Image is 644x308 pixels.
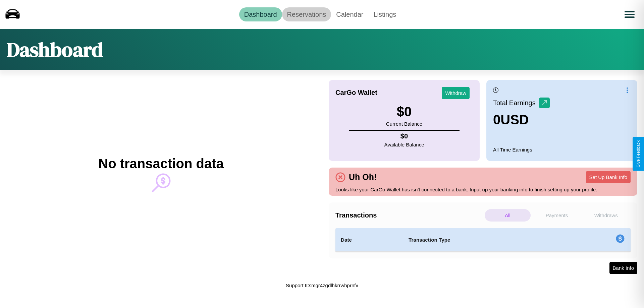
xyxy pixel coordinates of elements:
h4: CarGo Wallet [335,89,377,97]
button: Set Up Bank Info [586,171,631,183]
div: Give Feedback [636,140,641,168]
p: Support ID: mgr4zgdlhkrrwhprnfv [286,281,358,290]
h4: Transaction Type [409,236,561,244]
p: Looks like your CarGo Wallet has isn't connected to a bank. Input up your banking info to finish ... [335,185,631,194]
h1: Dashboard [7,36,103,63]
p: Total Earnings [493,97,539,109]
p: Withdraws [583,209,629,222]
h2: No transaction data [98,156,223,171]
p: All Time Earnings [493,145,631,154]
h3: 0 USD [493,112,550,127]
button: Open menu [620,5,639,24]
table: simple table [335,228,631,252]
a: Listings [368,7,401,21]
p: Payments [534,209,580,222]
h4: $ 0 [384,132,424,140]
p: Available Balance [384,140,424,149]
button: Bank Info [609,262,637,274]
a: Reservations [282,7,331,21]
p: Current Balance [386,119,422,128]
h3: $ 0 [386,104,422,119]
a: Calendar [331,7,368,21]
h4: Uh Oh! [345,172,380,182]
p: All [485,209,531,222]
h4: Date [341,236,398,244]
a: Dashboard [239,7,282,21]
h4: Transactions [335,211,483,219]
button: Withdraw [442,87,470,99]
